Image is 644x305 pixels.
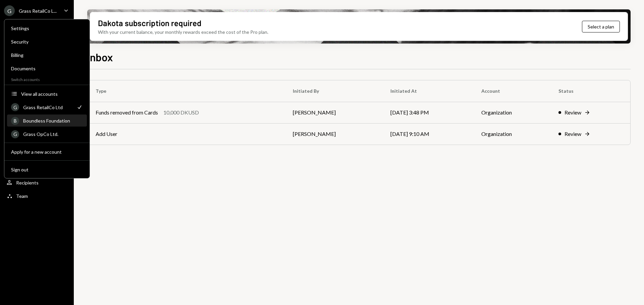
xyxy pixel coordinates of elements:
[565,108,581,117] div: Review
[382,123,473,145] td: [DATE] 9:10 AM
[88,123,285,145] td: Add User
[23,131,83,137] div: Grass OpCo Ltd.
[473,102,550,123] td: Organization
[87,50,113,64] h1: Inbox
[11,130,19,138] div: G
[285,123,382,145] td: [PERSON_NAME]
[382,80,473,102] th: Initiated At
[7,164,87,176] button: Sign out
[11,52,83,58] div: Billing
[163,108,199,117] div: 10,000 DKUSD
[11,66,83,71] div: Documents
[565,130,581,138] div: Review
[16,193,28,199] div: Team
[16,180,39,185] div: Recipients
[7,88,87,100] button: View all accounts
[582,21,620,32] button: Select a plan
[21,91,83,97] div: View all accounts
[7,115,87,127] a: BBoundless Foundation
[7,62,87,74] a: Documents
[382,102,473,123] td: [DATE] 3:48 PM
[11,103,19,111] div: G
[23,118,83,124] div: Boundless Foundation
[285,102,382,123] td: [PERSON_NAME]
[11,39,83,45] div: Security
[7,128,87,140] a: GGrass OpCo Ltd.
[285,80,382,102] th: Initiated By
[473,123,550,145] td: Organization
[4,5,15,16] div: G
[4,76,90,82] div: Switch accounts
[11,25,83,31] div: Settings
[7,35,87,48] a: Security
[7,146,87,158] button: Apply for a new account
[98,17,201,28] div: Dakota subscription required
[23,104,72,110] div: Grass RetailCo Ltd
[7,22,87,34] a: Settings
[11,117,19,125] div: B
[11,167,83,172] div: Sign out
[473,80,550,102] th: Account
[98,28,268,35] div: With your current balance, your monthly rewards exceed the cost of the Pro plan.
[96,108,158,117] div: Funds removed from Cards
[88,80,285,102] th: Type
[550,80,630,102] th: Status
[11,149,83,155] div: Apply for a new account
[19,8,57,14] div: Grass RetailCo L...
[4,190,70,202] a: Team
[4,176,70,188] a: Recipients
[7,49,87,61] a: Billing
